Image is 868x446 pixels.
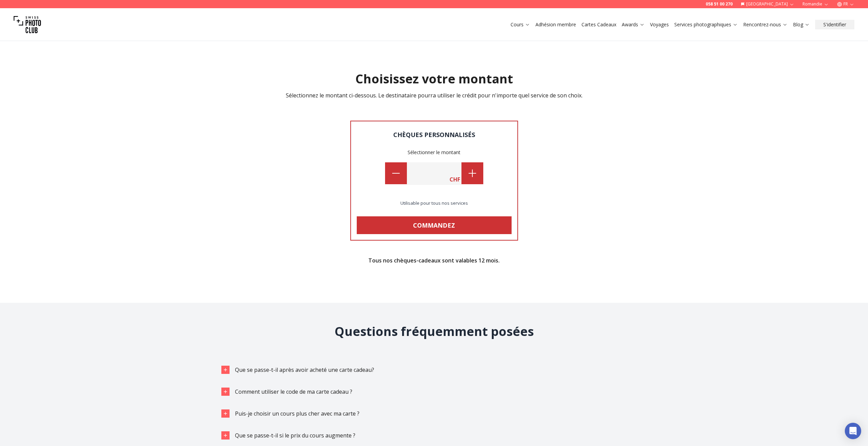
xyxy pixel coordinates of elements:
button: S'identifier [815,20,854,29]
span: Comment utiliser le code de ma carte cadeau ? [235,388,352,395]
h2: Questions fréquemment posées [335,325,534,338]
button: Blog [790,20,812,29]
button: Puis-je choisir un cours plus cher avec ma carte ? [216,404,652,423]
p: Utilisable pour tous nos services [357,200,512,207]
a: Voyages [650,21,669,28]
button: Que se passe-t-il après avoir acheté une carte cadeau? [216,360,652,379]
div: Sélectionner le montant [357,149,512,156]
a: Commandez [357,216,512,234]
span: Que se passe-t-il si le prix du cours augmente ? [235,432,355,439]
h2: Choisissez votre montant [265,72,603,86]
a: Cours [511,21,530,28]
button: Cartes Cadeaux [579,20,619,29]
button: Comment utiliser le code de ma carte cadeau ? [216,382,652,401]
p: Sélectionnez le montant ci-dessous. Le destinataire pourra utiliser le crédit pour n'importe quel... [265,91,603,99]
span: Puis-je choisir un cours plus cher avec ma carte ? [235,410,359,417]
button: Rencontrez-nous [740,20,790,29]
a: Blog [793,21,810,28]
a: 058 51 00 270 [706,1,733,7]
a: Adhésion membre [535,21,576,28]
a: Services photographiques [674,21,738,28]
div: Open Intercom Messenger [845,423,861,439]
button: Voyages [647,20,672,29]
button: Cours [508,20,533,29]
span: Que se passe-t-il après avoir acheté une carte cadeau? [235,366,374,374]
a: Rencontrez-nous [743,21,788,28]
span: CHF [450,175,460,184]
button: Adhésion membre [533,20,579,29]
p: Tous nos chèques-cadeaux sont valables 12 mois. [172,256,696,265]
a: Awards [622,21,645,28]
img: Swiss photo club [14,11,41,38]
a: Cartes Cadeaux [582,21,616,28]
div: Chèques personnalisés [357,130,512,139]
button: Services photographiques [672,20,740,29]
button: Que se passe-t-il si le prix du cours augmente ? [216,426,652,445]
button: Awards [619,20,647,29]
